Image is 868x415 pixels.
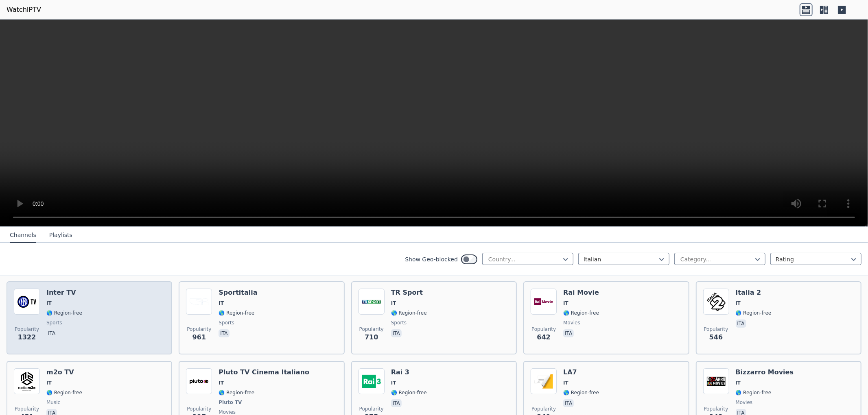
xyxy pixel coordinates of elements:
span: 546 [709,332,723,342]
h6: m2o TV [46,368,82,376]
h6: Inter TV [46,289,82,297]
p: ita [391,399,402,407]
span: 🌎 Region-free [46,310,82,316]
p: ita [563,399,574,407]
span: IT [219,300,224,306]
img: Italia 2 [703,289,729,315]
button: Channels [10,228,36,243]
span: Pluto TV [219,399,242,406]
span: music [46,399,60,406]
span: IT [391,300,396,306]
h6: Rai 3 [391,368,427,376]
button: Playlists [49,228,72,243]
a: WatchIPTV [7,5,41,15]
span: Popularity [531,406,556,412]
img: Rai 3 [359,368,385,394]
span: Popularity [359,326,384,332]
span: 🌎 Region-free [391,389,427,396]
span: IT [46,380,52,386]
p: ita [391,329,402,337]
p: ita [46,329,57,337]
span: 1322 [18,332,36,342]
span: 🌎 Region-free [46,389,82,396]
h6: Italia 2 [736,289,772,297]
span: IT [736,300,741,306]
span: 🌎 Region-free [391,310,427,316]
h6: TR Sport [391,289,427,297]
span: sports [219,319,234,326]
span: Popularity [359,406,384,412]
span: Popularity [15,406,39,412]
span: 🌎 Region-free [736,389,772,396]
h6: LA7 [563,368,599,376]
span: 642 [537,332,550,342]
img: LA7 [531,368,557,394]
span: Popularity [15,326,39,332]
p: ita [736,319,746,328]
img: Inter TV [14,289,40,315]
span: 🌎 Region-free [563,389,599,396]
span: movies [563,319,580,326]
p: ita [563,329,574,337]
h6: Bizzarro Movies [736,368,794,376]
img: TR Sport [359,289,385,315]
img: Rai Movie [531,289,557,315]
span: Popularity [704,326,728,332]
span: 710 [365,332,378,342]
span: IT [391,380,396,386]
label: Show Geo-blocked [405,255,458,263]
span: 🌎 Region-free [563,310,599,316]
h6: Pluto TV Cinema Italiano [219,368,309,376]
span: IT [736,380,741,386]
span: sports [391,319,407,326]
img: Sportitalia [186,289,212,315]
img: m2o TV [14,368,40,394]
span: 🌎 Region-free [736,310,772,316]
span: Popularity [187,406,211,412]
span: IT [563,380,568,386]
span: Popularity [187,326,211,332]
span: Popularity [704,406,728,412]
span: IT [46,300,52,306]
span: 🌎 Region-free [219,389,254,396]
span: movies [736,399,753,406]
img: Bizzarro Movies [703,368,729,394]
span: Popularity [531,326,556,332]
h6: Rai Movie [563,289,599,297]
p: ita [219,329,229,337]
span: IT [219,380,224,386]
h6: Sportitalia [219,289,257,297]
span: 🌎 Region-free [219,310,254,316]
span: sports [46,319,62,326]
span: IT [563,300,568,306]
img: Pluto TV Cinema Italiano [186,368,212,394]
span: 961 [192,332,206,342]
